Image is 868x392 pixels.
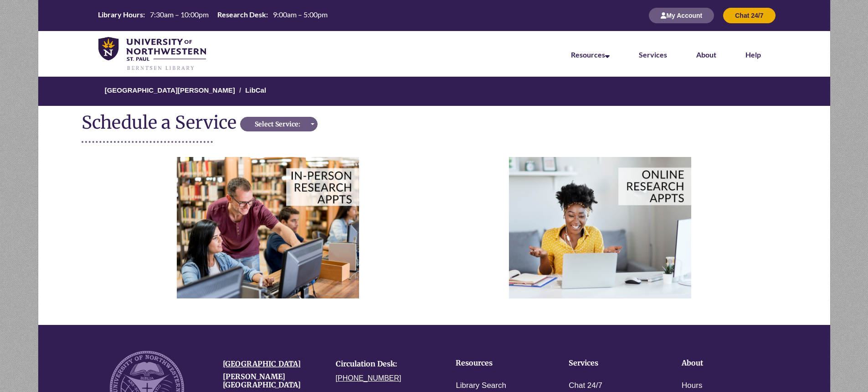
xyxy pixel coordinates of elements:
a: Help [745,50,761,59]
a: Hours Today [94,10,331,21]
a: LibCal [245,86,266,94]
img: Online Appointments [509,157,691,298]
div: Schedule a Service [82,113,240,132]
h4: Resources [456,359,540,367]
h4: Services [569,359,653,367]
h4: Circulation Desk: [336,360,435,368]
button: Select Service: [240,117,318,131]
a: [GEOGRAPHIC_DATA][PERSON_NAME] [105,86,235,94]
img: UNWSP Library Logo [98,37,206,71]
button: Chat 24/7 [723,8,775,23]
a: [PHONE_NUMBER] [336,374,401,382]
span: 7:30am – 10:00pm [150,10,209,19]
span: 9:00am – 5:00pm [273,10,328,19]
a: My Account [649,11,714,19]
a: About [696,50,716,59]
table: Hours Today [94,10,331,21]
h4: [PERSON_NAME][GEOGRAPHIC_DATA] [223,373,322,389]
th: Library Hours: [94,10,146,20]
nav: Breadcrumb [18,77,850,106]
a: Chat 24/7 [723,11,775,19]
a: [GEOGRAPHIC_DATA] [223,359,301,368]
a: Resources [571,50,610,59]
img: In person Appointments [177,157,359,298]
h4: About [682,359,766,367]
button: My Account [649,8,714,23]
div: Select Service: [243,120,313,129]
a: Services [639,50,667,59]
th: Research Desk: [214,10,269,20]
